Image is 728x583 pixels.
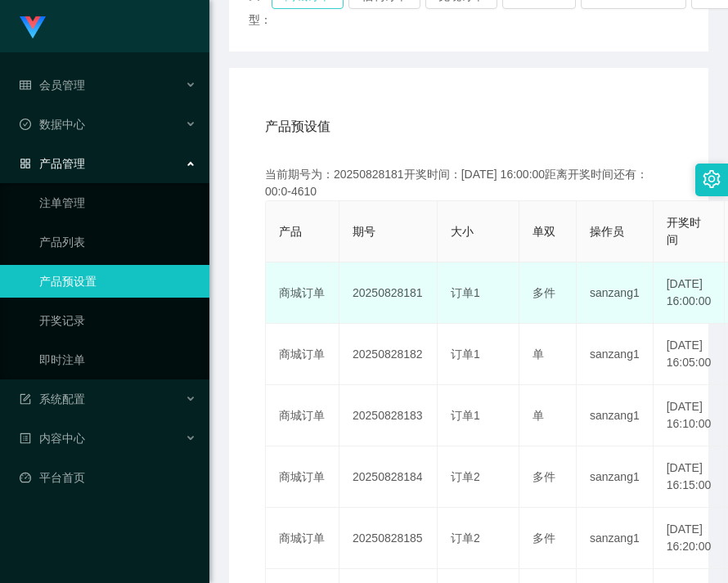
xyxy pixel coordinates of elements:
span: 内容中心 [20,432,85,445]
span: 系统配置 [20,392,85,406]
td: sanzang1 [577,262,654,324]
td: 商城订单 [266,385,339,446]
span: 订单1 [451,286,480,299]
td: 商城订单 [266,262,339,324]
a: 产品预设置 [39,265,196,298]
i: 图标: table [20,79,31,91]
a: 图标: dashboard平台首页 [20,461,196,494]
span: 订单2 [451,470,480,483]
span: 订单2 [451,531,480,545]
span: 订单1 [451,348,480,361]
td: 商城订单 [266,446,339,508]
span: 会员管理 [20,78,85,92]
span: 单 [533,409,544,422]
span: 数据中心 [20,118,85,131]
td: sanzang1 [577,508,654,569]
span: 产品管理 [20,157,85,170]
td: 商城订单 [266,324,339,385]
span: 期号 [353,225,375,238]
td: sanzang1 [577,446,654,508]
a: 产品列表 [39,226,196,258]
span: 多件 [533,286,555,299]
span: 产品 [279,225,302,238]
td: 20250828185 [339,508,438,569]
i: 图标: check-circle-o [20,119,31,130]
img: logo.9652507e.png [20,16,46,39]
td: 商城订单 [266,508,339,569]
i: 图标: form [20,393,31,405]
td: 20250828184 [339,446,438,508]
td: [DATE] 16:10:00 [654,385,726,446]
a: 即时注单 [39,343,196,376]
span: 多件 [533,531,555,545]
td: [DATE] 16:00:00 [654,262,726,324]
span: 操作员 [590,225,624,238]
span: 产品预设值 [265,117,330,137]
td: [DATE] 16:15:00 [654,446,726,508]
i: 图标: setting [703,170,721,188]
td: sanzang1 [577,324,654,385]
i: 图标: appstore-o [20,158,31,169]
td: 20250828182 [339,324,438,385]
div: 当前期号为：20250828181开奖时间：[DATE] 16:00:00距离开奖时间还有：00:0-4610 [265,166,672,200]
td: 20250828181 [339,262,438,324]
span: 订单1 [451,409,480,422]
i: 图标: profile [20,433,31,444]
td: [DATE] 16:20:00 [654,508,726,569]
a: 开奖记录 [39,304,196,337]
td: [DATE] 16:05:00 [654,324,726,385]
td: 20250828183 [339,385,438,446]
span: 单双 [533,225,555,238]
span: 多件 [533,470,555,483]
span: 单 [533,348,544,361]
span: 大小 [451,225,474,238]
span: 开奖时间 [667,216,701,246]
td: sanzang1 [577,385,654,446]
a: 注单管理 [39,186,196,219]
